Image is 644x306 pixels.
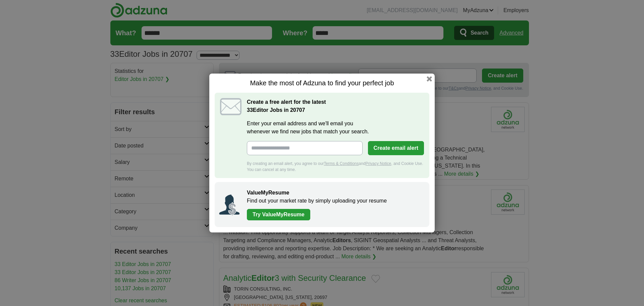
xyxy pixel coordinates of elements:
[247,189,423,197] h2: ValueMyResume
[368,141,424,155] button: Create email alert
[215,79,429,87] h1: Make the most of Adzuna to find your perfect job
[220,98,241,115] img: icon_email.svg
[247,120,424,136] label: Enter your email address and we'll email you whenever we find new jobs that match your search.
[247,161,424,173] div: By creating an email alert, you agree to our and , and Cookie Use. You can cancel at any time.
[324,161,359,166] a: Terms & Conditions
[247,197,423,205] p: Find out your market rate by simply uploading your resume
[247,107,305,113] strong: Editor Jobs in 20707
[366,161,391,166] a: Privacy Notice
[247,209,310,220] a: Try ValueMyResume
[247,98,424,114] h2: Create a free alert for the latest
[247,106,253,114] span: 33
